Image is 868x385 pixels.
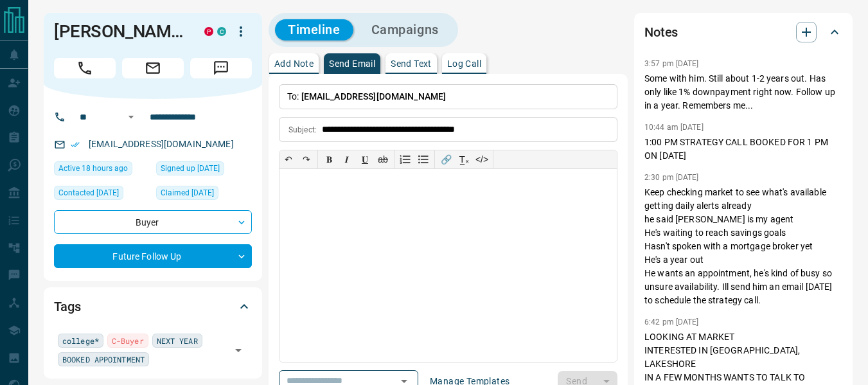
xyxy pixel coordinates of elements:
p: Subject: [288,124,317,136]
p: 6:42 pm [DATE] [644,318,699,327]
button: Open [229,341,247,359]
p: Send Text [391,59,432,68]
button: ab [374,150,392,168]
div: Notes [644,17,842,48]
span: [EMAIL_ADDRESS][DOMAIN_NAME] [301,91,447,102]
button: T̲ₓ [455,150,473,168]
button: Open [123,109,139,125]
p: Log Call [447,59,481,68]
div: Fri Oct 07 2022 [156,161,252,179]
button: Campaigns [359,19,452,40]
svg: Email Verified [71,140,80,149]
p: Add Note [274,59,314,68]
div: Future Follow Up [54,244,252,268]
button: 𝑰 [338,150,356,168]
span: Active 18 hours ago [58,162,128,175]
p: Some with him. Still about 1-2 years out. Has only like 1% downpayment right now. Follow up in a ... [644,72,842,112]
span: Signed up [DATE] [161,162,220,175]
div: condos.ca [217,27,226,36]
div: property.ca [204,27,213,36]
span: BOOKED APPOINTMENT [62,353,145,366]
span: Call [54,58,116,78]
p: 2:30 pm [DATE] [644,173,699,182]
button: 𝐔 [356,150,374,168]
div: Buyer [54,210,252,234]
span: Claimed [DATE] [161,186,214,199]
button: Numbered list [396,150,414,168]
h1: [PERSON_NAME] [54,21,185,42]
div: Mon Aug 11 2025 [54,161,150,179]
button: </> [473,150,491,168]
span: college* [62,334,99,347]
span: 𝐔 [362,154,368,165]
span: Email [122,58,184,78]
p: 10:44 am [DATE] [644,123,704,132]
span: C-Buyer [112,334,144,347]
button: 𝐁 [320,150,338,168]
button: ↶ [279,150,297,168]
span: Message [190,58,252,78]
div: Fri Oct 07 2022 [156,186,252,204]
s: ab [378,154,388,165]
button: Timeline [275,19,353,40]
p: Keep checking market to see what's available getting daily alerts already he said [PERSON_NAME] i... [644,186,842,307]
p: Send Email [329,59,375,68]
button: ↷ [297,150,315,168]
div: Tue Jul 08 2025 [54,186,150,204]
span: Contacted [DATE] [58,186,119,199]
span: NEXT YEAR [157,334,198,347]
p: To: [279,84,617,109]
h2: Notes [644,22,678,42]
button: 🔗 [437,150,455,168]
p: 1:00 PM STRATEGY CALL BOOKED FOR 1 PM ON [DATE] [644,136,842,163]
h2: Tags [54,296,80,317]
div: Tags [54,291,252,322]
a: [EMAIL_ADDRESS][DOMAIN_NAME] [89,139,234,149]
button: Bullet list [414,150,432,168]
p: 3:57 pm [DATE] [644,59,699,68]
